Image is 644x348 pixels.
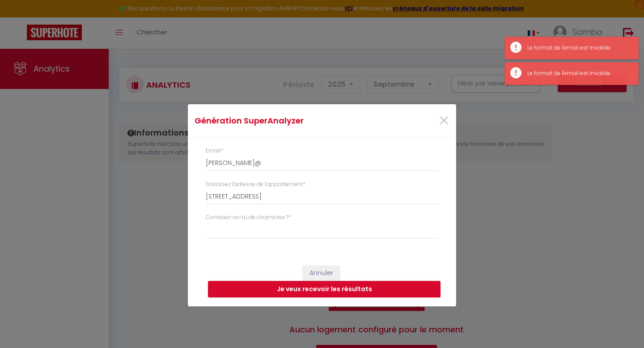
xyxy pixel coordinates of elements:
[195,115,360,127] h4: Génération SuperAnalyzer
[438,111,449,131] button: Close
[7,4,34,30] button: Ouvrir le widget de chat LiveChat
[206,213,291,222] label: Combien as-tu de chambres ?
[208,281,441,298] button: Je veux recevoir les résultats
[527,44,629,52] div: Le format de l'email est invalide
[527,69,629,78] div: Le format de l'email est invalide
[206,180,305,189] label: Saisissez l'adresse de l'appartement
[206,147,223,155] label: Email
[438,107,449,134] span: ×
[303,266,340,281] button: Annuler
